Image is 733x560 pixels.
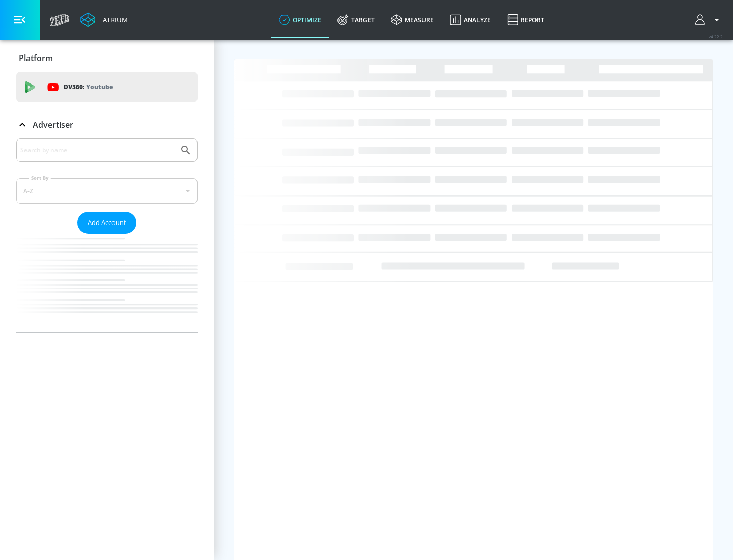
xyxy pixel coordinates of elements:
[271,2,329,38] a: optimize
[16,138,198,332] div: Advertiser
[16,178,198,204] div: A-Z
[86,81,113,92] p: Youtube
[16,234,198,332] nav: list of Advertiser
[33,119,73,130] p: Advertiser
[16,44,198,72] div: Platform
[29,175,51,181] label: Sort By
[329,2,383,38] a: Target
[19,52,53,64] p: Platform
[442,2,499,38] a: Analyze
[80,12,128,27] a: Atrium
[77,212,136,234] button: Add Account
[709,34,723,39] span: v 4.22.2
[499,2,552,38] a: Report
[16,72,198,102] div: DV360: Youtube
[20,144,175,157] input: Search by name
[16,110,198,139] div: Advertiser
[64,81,113,93] p: DV360:
[383,2,442,38] a: measure
[88,217,126,229] span: Add Account
[99,15,128,24] div: Atrium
